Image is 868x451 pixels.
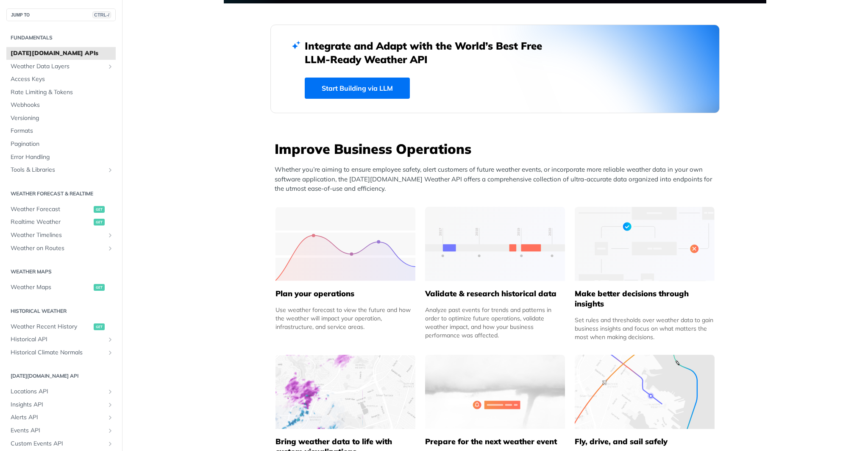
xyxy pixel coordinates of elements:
a: Weather Recent Historyget [6,320,116,333]
h5: Validate & research historical data [425,289,565,299]
div: Use weather forecast to view the future and how the weather will impact your operation, infrastru... [275,306,415,331]
a: Realtime Weatherget [6,216,116,228]
span: Historical API [11,335,105,344]
a: Historical APIShow subpages for Historical API [6,333,116,346]
span: Tools & Libraries [11,166,105,174]
span: Rate Limiting & Tokens [11,88,114,97]
h5: Prepare for the next weather event [425,437,565,447]
span: Weather on Routes [11,244,105,253]
a: Pagination [6,138,116,150]
h5: Fly, drive, and sail safely [575,437,715,447]
button: Show subpages for Weather on Routes [107,245,114,252]
span: Error Handling [11,153,114,161]
span: Alerts API [11,413,105,422]
h3: Improve Business Operations [275,139,720,158]
span: Weather Forecast [11,205,92,214]
button: Show subpages for Historical API [107,336,114,343]
a: Custom Events APIShow subpages for Custom Events API [6,437,116,450]
span: Weather Recent History [11,323,92,331]
button: Show subpages for Locations API [107,388,114,395]
span: Weather Data Layers [11,62,105,71]
span: Events API [11,426,105,435]
h5: Plan your operations [275,289,415,299]
span: Versioning [11,114,114,122]
a: Versioning [6,112,116,125]
span: Access Keys [11,75,114,84]
h2: Integrate and Adapt with the World’s Best Free LLM-Ready Weather API [305,39,555,66]
span: Realtime Weather [11,218,92,226]
span: Historical Climate Normals [11,348,105,357]
button: Show subpages for Events API [107,427,114,434]
span: CTRL-/ [92,11,111,18]
button: Show subpages for Tools & Libraries [107,167,114,173]
a: Start Building via LLM [305,78,410,99]
img: 994b3d6-mask-group-32x.svg [575,355,715,429]
button: Show subpages for Alerts API [107,414,114,421]
img: a22d113-group-496-32x.svg [575,207,715,281]
a: Weather TimelinesShow subpages for Weather Timelines [6,229,116,242]
h2: Historical Weather [6,307,116,315]
span: Locations API [11,387,105,396]
span: get [94,284,105,291]
h5: Make better decisions through insights [575,289,715,309]
button: Show subpages for Historical Climate Normals [107,349,114,356]
span: Formats [11,127,114,135]
span: Custom Events API [11,440,105,448]
button: Show subpages for Weather Data Layers [107,63,114,70]
span: [DATE][DOMAIN_NAME] APIs [11,49,114,58]
a: Webhooks [6,99,116,111]
a: Historical Climate NormalsShow subpages for Historical Climate Normals [6,346,116,359]
img: 4463876-group-4982x.svg [275,355,415,429]
div: Analyze past events for trends and patterns in order to optimize future operations, validate weat... [425,306,565,340]
h2: Weather Maps [6,268,116,276]
a: Locations APIShow subpages for Locations API [6,385,116,398]
a: Weather Forecastget [6,203,116,216]
span: Webhooks [11,101,114,109]
span: Insights API [11,401,105,409]
button: Show subpages for Insights API [107,401,114,408]
a: Weather Mapsget [6,281,116,294]
span: get [94,206,105,213]
a: Error Handling [6,151,116,164]
a: Formats [6,125,116,137]
h2: Weather Forecast & realtime [6,190,116,198]
button: JUMP TOCTRL-/ [6,8,116,21]
span: Pagination [11,140,114,148]
a: Weather on RoutesShow subpages for Weather on Routes [6,242,116,255]
a: Alerts APIShow subpages for Alerts API [6,411,116,424]
h2: [DATE][DOMAIN_NAME] API [6,372,116,380]
img: 2c0a313-group-496-12x.svg [425,355,565,429]
span: get [94,219,105,225]
span: get [94,323,105,330]
a: Weather Data LayersShow subpages for Weather Data Layers [6,60,116,73]
a: Events APIShow subpages for Events API [6,424,116,437]
span: Weather Timelines [11,231,105,239]
img: 13d7ca0-group-496-2.svg [425,207,565,281]
a: [DATE][DOMAIN_NAME] APIs [6,47,116,60]
button: Show subpages for Custom Events API [107,440,114,447]
span: Weather Maps [11,283,92,292]
a: Insights APIShow subpages for Insights API [6,398,116,411]
a: Tools & LibrariesShow subpages for Tools & Libraries [6,164,116,176]
p: Whether you’re aiming to ensure employee safety, alert customers of future weather events, or inc... [275,165,720,194]
div: Set rules and thresholds over weather data to gain business insights and focus on what matters th... [575,316,715,341]
h2: Fundamentals [6,34,116,42]
button: Show subpages for Weather Timelines [107,232,114,239]
img: 39565e8-group-4962x.svg [275,207,415,281]
a: Access Keys [6,73,116,86]
a: Rate Limiting & Tokens [6,86,116,99]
